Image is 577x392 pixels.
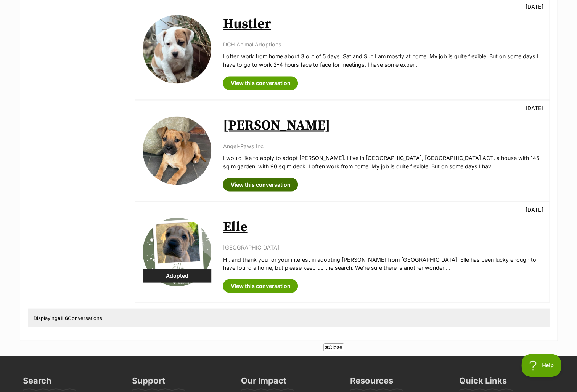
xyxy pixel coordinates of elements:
[223,255,541,272] p: Hi, and thank you for your interest in adopting [PERSON_NAME] from [GEOGRAPHIC_DATA]. Elle has be...
[223,16,271,33] a: Hustler
[223,76,298,90] a: View this conversation
[526,205,543,213] p: [DATE]
[526,104,543,112] p: [DATE]
[143,15,211,83] img: Hustler
[323,343,344,351] span: Close
[223,218,247,235] a: Elle
[143,116,211,185] img: Greta
[23,375,51,390] h3: Search
[223,154,541,170] p: I would like to apply to adopt [PERSON_NAME]. I live in [GEOGRAPHIC_DATA], [GEOGRAPHIC_DATA] ACT....
[521,354,562,377] iframe: Help Scout Beacon - Open
[143,218,211,286] img: Elle
[223,40,541,48] p: DCH Animal Adoptions
[223,117,330,134] a: [PERSON_NAME]
[34,315,102,321] span: Displaying Conversations
[223,178,298,191] a: View this conversation
[150,354,428,388] iframe: Advertisement
[223,279,298,293] a: View this conversation
[132,375,165,390] h3: Support
[223,142,541,150] p: Angel-Paws Inc
[459,375,507,390] h3: Quick Links
[223,243,541,251] p: [GEOGRAPHIC_DATA]
[223,52,541,69] p: I often work from home about 3 out of 5 days. Sat and Sun I am mostly at home. My job is quite fl...
[143,269,211,282] div: Adopted
[58,315,68,321] strong: all 6
[526,3,543,11] p: [DATE]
